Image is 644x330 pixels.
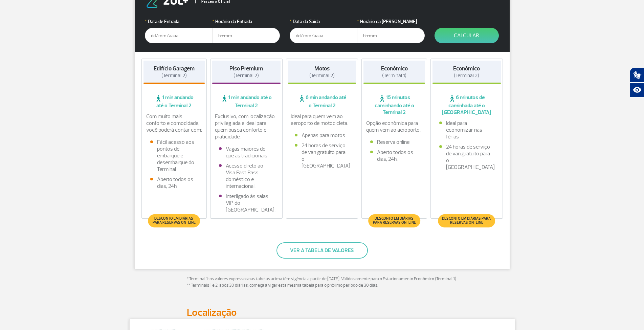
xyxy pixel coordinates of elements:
label: Horário da [PERSON_NAME] [357,18,425,25]
li: Vagas maiores do que as tradicionais. [219,146,274,159]
input: dd/mm/aaaa [145,28,213,43]
li: Ideal para economizar nas férias [439,120,494,140]
div: Plugin de acessibilidade da Hand Talk. [630,68,644,97]
li: Reserva online [370,139,418,146]
li: 24 horas de serviço de van gratuito para o [GEOGRAPHIC_DATA] [295,142,350,169]
li: Apenas para motos. [295,132,350,139]
li: 24 horas de serviço de van gratuito para o [GEOGRAPHIC_DATA] [439,144,494,171]
label: Data de Entrada [145,18,213,25]
button: Calcular [435,28,499,43]
span: (Terminal 2) [234,72,259,79]
li: Aberto todos os dias, 24h. [370,149,418,162]
span: Desconto em diárias para reservas on-line [152,217,197,225]
p: Exclusivo, com localização privilegiada e ideal para quem busca conforto e praticidade. [215,113,278,140]
label: Horário da Entrada [212,18,280,25]
input: hh:mm [357,28,425,43]
p: * Terminal 1: os valores expressos nas tabelas acima têm vigência a partir de [DATE]. Válido some... [187,276,458,289]
strong: Piso Premium [229,65,263,72]
button: Abrir tradutor de língua de sinais. [630,68,644,83]
span: 15 minutos caminhando até o Terminal 2 [363,94,425,116]
span: Desconto em diárias para reservas on-line [372,217,417,225]
span: 1 min andando até o Terminal 2 [212,94,281,109]
span: (Terminal 2) [454,72,479,79]
p: Opção econômica para quem vem ao aeroporto. [366,120,422,133]
span: Desconto em diárias para reservas on-line [441,217,492,225]
label: Data da Saída [290,18,357,25]
li: Aberto todos os dias, 24h [150,176,198,190]
li: Interligado às salas VIP do [GEOGRAPHIC_DATA]. [219,193,274,213]
strong: Econômico [381,65,408,72]
li: Fácil acesso aos pontos de embarque e desembarque do Terminal [150,139,198,173]
p: Com muito mais conforto e comodidade, você poderá contar com: [146,113,202,133]
strong: Edifício Garagem [154,65,195,72]
button: Abrir recursos assistivos. [630,83,644,97]
strong: Econômico [453,65,480,72]
span: 6 min andando até o Terminal 2 [288,94,356,109]
strong: Motos [314,65,330,72]
h2: Localização [187,306,458,319]
span: 1 min andando até o Terminal 2 [143,94,205,109]
p: Ideal para quem vem ao aeroporto de motocicleta. [291,113,354,127]
span: (Terminal 2) [161,72,187,79]
span: (Terminal 1) [382,72,406,79]
span: (Terminal 2) [309,72,335,79]
li: Acesso direto ao Visa Fast Pass doméstico e internacional. [219,162,274,190]
span: 6 minutos de caminhada até o [GEOGRAPHIC_DATA] [432,94,501,116]
input: dd/mm/aaaa [290,28,357,43]
button: Ver a tabela de valores [276,242,368,259]
input: hh:mm [212,28,280,43]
